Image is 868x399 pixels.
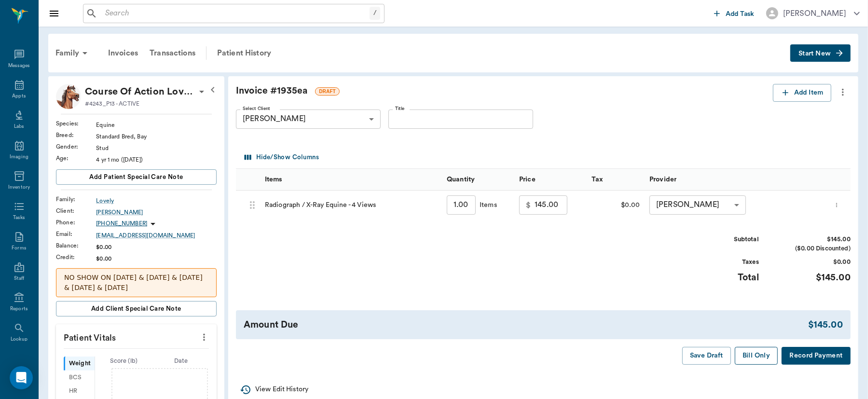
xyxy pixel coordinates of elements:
[56,218,96,227] div: Phone :
[56,253,96,261] div: Credit :
[370,7,380,20] div: /
[447,166,475,193] div: Quantity
[645,169,827,191] div: Provider
[682,347,731,365] button: Save Draft
[44,4,64,23] button: Close drawer
[12,245,26,252] div: Forms
[96,254,217,263] div: $0.00
[260,169,442,191] div: Items
[64,273,208,293] p: NO SHOW ON [DATE] & [DATE] & [DATE] & [DATE] & [DATE]
[243,105,270,112] label: Select Client
[64,371,95,385] div: BCS
[211,41,277,65] a: Patient History
[649,195,746,215] div: [PERSON_NAME]
[778,258,851,267] div: $0.00
[144,41,201,65] a: Transactions
[514,169,587,191] div: Price
[710,4,758,22] button: Add Task
[519,166,536,193] div: Price
[96,121,217,129] div: Equine
[56,195,96,204] div: Family :
[236,110,381,129] div: [PERSON_NAME]
[56,169,217,185] button: Add patient Special Care Note
[10,153,28,161] div: Imaging
[14,275,24,282] div: Staff
[783,8,846,19] div: [PERSON_NAME]
[14,123,24,130] div: Labs
[778,235,851,244] div: $145.00
[56,131,96,139] div: Breed :
[835,84,851,100] button: more
[56,324,217,348] p: Patient Vitals
[13,214,25,221] div: Tasks
[56,230,96,238] div: Email :
[89,172,183,182] span: Add patient Special Care Note
[96,208,217,217] a: [PERSON_NAME]
[244,318,808,332] div: Amount Due
[535,195,567,215] input: 0.00
[778,244,851,253] div: ($0.00 Discounted)
[10,366,33,389] div: Open Intercom Messenger
[85,99,139,108] p: #4243_P13 - ACTIVE
[56,206,96,215] div: Client :
[831,197,842,213] button: more
[316,88,339,95] span: DRAFT
[56,301,217,316] button: Add client Special Care Note
[96,231,217,240] a: [EMAIL_ADDRESS][DOMAIN_NAME]
[395,105,405,112] label: Title
[587,169,645,191] div: Tax
[687,271,759,285] div: Total
[50,41,96,65] div: Family
[526,199,531,211] p: $
[56,84,81,109] img: Profile Image
[95,357,152,366] div: Score ( lb )
[592,166,603,193] div: Tax
[96,155,217,164] div: 4 yr 1 mo ([DATE])
[11,336,28,343] div: Lookup
[96,220,147,228] p: [PHONE_NUMBER]
[8,184,30,191] div: Inventory
[758,4,868,22] button: [PERSON_NAME]
[649,166,676,193] div: Provider
[56,154,96,163] div: Age :
[85,84,196,99] p: Course Of Action Lovely
[260,191,442,220] div: Radiograph / X-Ray Equine - 4 Views
[808,318,843,332] div: $145.00
[64,385,95,399] div: HR
[96,132,217,141] div: Standard Bred, Bay
[56,119,96,128] div: Species :
[773,84,831,102] button: Add Item
[236,84,773,98] div: Invoice # 1935ea
[102,41,144,65] a: Invoices
[101,7,370,20] input: Search
[91,303,181,314] span: Add client Special Care Note
[10,305,28,313] div: Reports
[56,142,96,151] div: Gender :
[687,258,759,267] div: Taxes
[790,44,851,62] button: Start New
[196,329,212,345] button: more
[255,385,308,395] p: View Edit History
[778,271,851,285] div: $145.00
[782,347,851,365] button: Record Payment
[242,150,321,165] button: Select columns
[96,196,217,205] a: Lovely
[12,93,26,100] div: Appts
[735,347,778,365] button: Bill Only
[687,235,759,244] div: Subtotal
[442,169,514,191] div: Quantity
[96,144,217,152] div: Stud
[56,241,96,250] div: Balance :
[265,166,282,193] div: Items
[587,191,645,220] div: $0.00
[8,62,30,69] div: Messages
[64,357,95,371] div: Weight
[476,200,497,210] div: Items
